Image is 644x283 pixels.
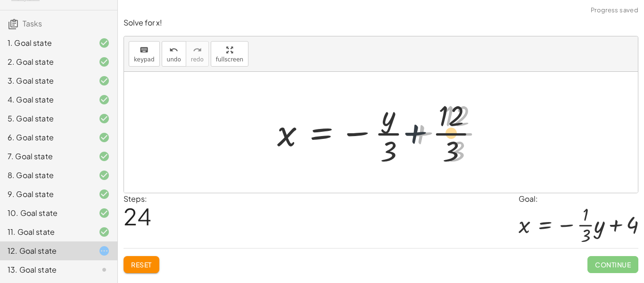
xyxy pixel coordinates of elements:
label: Steps: [124,194,147,204]
div: 9. Goal state [8,189,83,200]
i: Task finished and correct. [99,94,110,105]
i: Task finished and correct. [99,75,110,86]
span: Progress saved [591,6,638,15]
div: 4. Goal state [8,94,83,105]
i: Task started. [99,245,110,257]
i: Task finished and correct. [99,132,110,143]
div: 2. Goal state [8,56,83,68]
div: 11. Goal state [8,226,83,238]
i: Task not started. [99,264,110,275]
span: fullscreen [216,56,243,63]
i: Task finished and correct. [99,113,110,124]
button: fullscreen [211,41,248,67]
div: 13. Goal state [8,264,83,275]
i: Task finished and correct. [99,151,110,162]
span: undo [167,56,181,63]
button: Reset [124,256,159,273]
button: keyboardkeypad [129,41,160,67]
i: Task finished and correct. [99,207,110,219]
span: keypad [134,56,155,63]
i: Task finished and correct. [99,37,110,49]
div: 8. Goal state [8,170,83,181]
span: Reset [131,260,152,269]
i: undo [169,44,178,56]
div: 3. Goal state [8,75,83,86]
div: Goal: [519,193,638,205]
span: redo [191,56,204,63]
div: 6. Goal state [8,132,83,143]
i: Task finished and correct. [99,226,110,238]
div: 12. Goal state [8,245,83,257]
div: 10. Goal state [8,207,83,219]
div: 1. Goal state [8,37,83,49]
span: Tasks [23,18,42,28]
i: Task finished and correct. [99,189,110,200]
i: Task finished and correct. [99,56,110,68]
div: 5. Goal state [8,113,83,124]
i: redo [193,44,202,56]
i: keyboard [140,44,149,56]
div: 7. Goal state [8,151,83,162]
i: Task finished and correct. [99,170,110,181]
button: redoredo [186,41,209,67]
button: undoundo [162,41,186,67]
p: Solve for x! [124,17,638,28]
span: 24 [124,202,151,231]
